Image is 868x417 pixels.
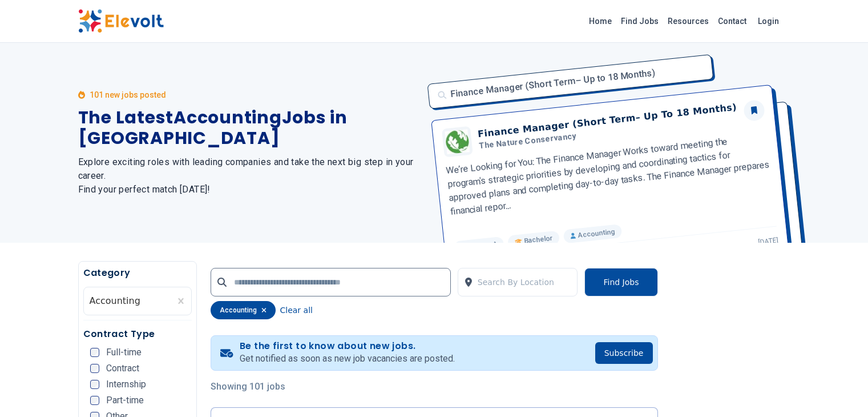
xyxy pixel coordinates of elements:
[90,89,166,101] p: 101 new jobs posted
[83,266,192,280] h5: Category
[106,348,142,357] span: Full-time
[240,340,455,352] h4: Be the first to know about new jobs.
[211,380,658,394] p: Showing 101 jobs
[106,380,146,389] span: Internship
[90,380,99,389] input: Internship
[663,12,713,30] a: Resources
[584,12,616,30] a: Home
[78,9,164,33] img: Elevolt
[751,10,786,33] a: Login
[106,396,144,405] span: Part-time
[106,364,139,373] span: Contract
[90,396,99,405] input: Part-time
[78,155,421,197] h2: Explore exciting roles with leading companies and take the next big step in your career. Find you...
[713,12,751,30] a: Contact
[280,301,313,319] button: Clear all
[211,301,276,319] div: accounting
[595,342,653,364] button: Subscribe
[584,268,657,296] button: Find Jobs
[83,327,192,341] h5: Contract Type
[90,364,99,373] input: Contract
[90,348,99,357] input: Full-time
[240,352,455,366] p: Get notified as soon as new job vacancies are posted.
[616,12,663,30] a: Find Jobs
[78,107,421,149] h1: The Latest Accounting Jobs in [GEOGRAPHIC_DATA]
